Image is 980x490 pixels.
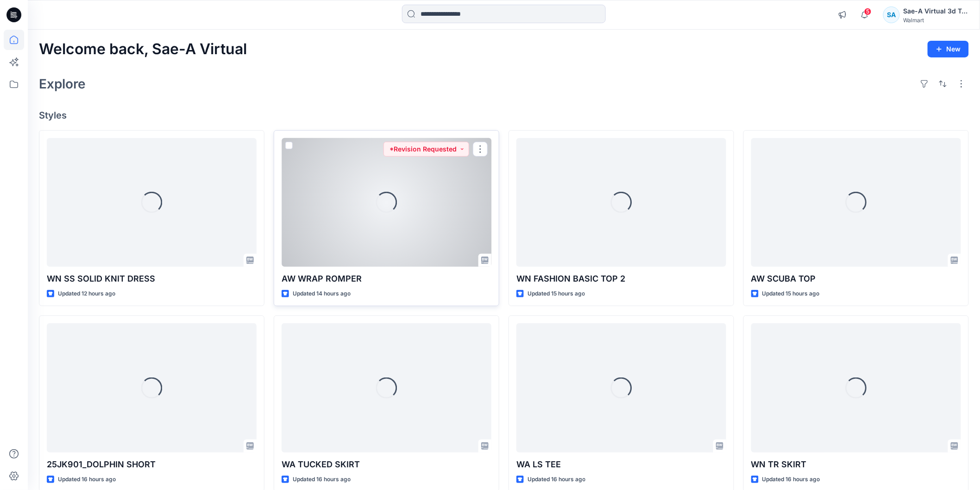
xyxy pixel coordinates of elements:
[528,475,585,484] p: Updated 16 hours ago
[528,289,585,299] p: Updated 15 hours ago
[293,475,351,484] p: Updated 16 hours ago
[762,289,820,299] p: Updated 15 hours ago
[58,475,116,484] p: Updated 16 hours ago
[282,272,491,285] p: AW WRAP ROMPER
[293,289,351,299] p: Updated 14 hours ago
[516,458,726,471] p: WA LS TEE
[904,6,968,17] div: Sae-A Virtual 3d Team
[751,458,961,471] p: WN TR SKIRT
[58,289,115,299] p: Updated 12 hours ago
[516,272,726,285] p: WN FASHION BASIC TOP 2
[39,110,969,121] h4: Styles
[883,6,900,23] div: SA
[47,272,257,285] p: WN SS SOLID KNIT DRESS
[39,41,247,58] h2: Welcome back, Sae-A Virtual
[928,41,969,57] button: New
[751,272,961,285] p: AW SCUBA TOP
[47,458,257,471] p: 25JK901_DOLPHIN SHORT
[39,76,86,91] h2: Explore
[864,8,872,15] span: 5
[904,17,968,24] div: Walmart
[762,475,820,484] p: Updated 16 hours ago
[282,458,491,471] p: WA TUCKED SKIRT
